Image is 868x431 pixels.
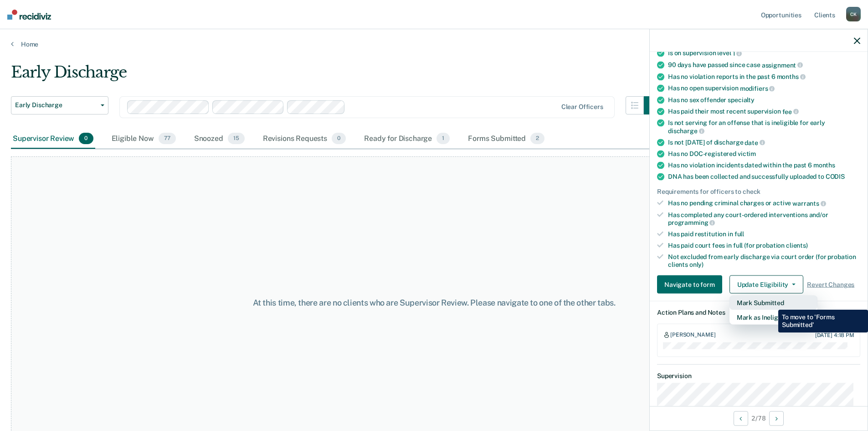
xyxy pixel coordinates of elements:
span: discharge [668,127,704,135]
span: CODIS [826,173,845,180]
img: Recidiviz [7,10,51,20]
div: 90 days have passed since case [668,61,860,69]
button: Mark as Ineligible [729,310,817,325]
dt: Action Plans and Notes [657,309,860,317]
div: Has paid their most recent supervision [668,107,860,115]
div: DNA has been collected and successfully uploaded to [668,173,860,181]
div: Revisions Requests [261,129,348,149]
button: Next Opportunity [769,411,784,426]
div: Snoozed [192,129,247,149]
span: Revert Changes [807,281,854,289]
div: Has no open supervision [668,84,860,93]
dt: Supervision [657,372,860,379]
span: 1 [437,133,450,145]
div: C K [846,7,861,21]
div: Has no pending criminal charges or active [668,199,860,208]
div: Has paid restitution in [668,230,860,238]
span: fee [782,108,799,115]
a: Home [11,40,857,48]
span: date [745,139,765,146]
div: [DATE] 4:18 PM [815,332,854,338]
div: Eligible Now [110,129,178,149]
span: programming [668,219,715,226]
span: 2 [530,133,544,145]
span: Early Discharge [15,101,97,109]
div: Is not serving for an offense that is ineligible for early [668,119,860,135]
span: clients) [786,242,808,249]
div: Is on supervision level [668,49,860,57]
button: Mark Submitted [729,296,817,310]
div: Is not [DATE] of discharge [668,138,860,146]
div: Has completed any court-ordered interventions and/or [668,211,860,226]
div: Requirements for officers to check [657,188,860,196]
div: 2 / 78 [650,406,868,430]
span: months [777,73,806,80]
div: Forms Submitted [466,129,546,149]
div: Ready for Discharge [362,129,452,149]
span: 77 [159,133,176,145]
span: victim [738,150,756,157]
div: [PERSON_NAME] [670,332,715,339]
div: Clear officers [561,103,603,111]
span: warrants [792,200,826,207]
span: only) [689,260,704,268]
div: Has no violation reports in the past 6 [668,73,860,81]
span: specialty [728,96,755,103]
button: Navigate to form [657,275,722,294]
span: full [734,230,744,238]
div: At this time, there are no clients who are Supervisor Review. Please navigate to one of the other... [223,298,646,308]
div: Has no violation incidents dated within the past 6 [668,161,860,169]
button: Update Eligibility [729,275,803,294]
span: modifiers [740,85,775,92]
div: Has paid court fees in full (for probation [668,242,860,249]
span: 0 [79,133,93,145]
span: 1 [733,50,742,57]
div: Supervisor Review [11,129,95,149]
div: Has no sex offender [668,96,860,104]
a: Navigate to form link [657,275,726,294]
button: Previous Opportunity [734,411,748,426]
div: Early Discharge [11,63,662,89]
span: months [813,161,835,169]
div: Not excluded from early discharge via court order (for probation clients [668,253,860,268]
span: 0 [332,133,346,145]
div: Has no DOC-registered [668,150,860,158]
span: assignment [762,61,803,68]
span: 15 [228,133,245,145]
